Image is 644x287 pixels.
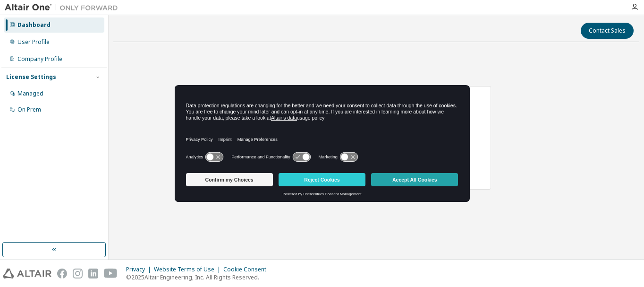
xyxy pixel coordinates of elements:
[88,269,98,278] img: linkedin.svg
[126,266,154,273] div: Privacy
[17,90,43,97] div: Managed
[104,269,118,278] img: youtube.svg
[17,55,62,63] div: Company Profile
[126,273,272,281] p: © 2025 Altair Engineering, Inc. All Rights Reserved.
[6,73,56,81] div: License Settings
[5,3,123,12] img: Altair One
[17,106,41,113] div: On Prem
[17,21,51,29] div: Dashboard
[154,266,223,273] div: Website Terms of Use
[223,266,272,273] div: Cookie Consent
[581,23,634,39] button: Contact Sales
[57,269,67,278] img: facebook.svg
[3,269,51,278] img: altair_logo.svg
[17,38,50,46] div: User Profile
[73,269,83,278] img: instagram.svg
